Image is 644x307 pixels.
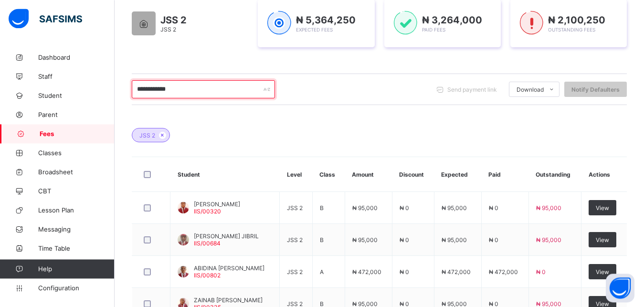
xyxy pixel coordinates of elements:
th: Actions [581,157,627,192]
span: ₦ 472,000 [442,268,471,275]
span: ₦ 0 [489,204,498,212]
div: Tuition Fee [54,150,346,157]
span: ₦ 95,000 [352,204,378,212]
span: [PERSON_NAME] JIBRIL [194,233,259,240]
span: Broadsheet [38,168,115,176]
span: ₦ 10,000 [346,191,370,198]
th: Class [312,157,345,192]
span: B [320,204,324,212]
span: ₦ 0.00 [390,216,407,222]
span: ₦ 2,000 [576,175,597,181]
span: Messaging [38,225,115,233]
th: Amount [345,157,392,192]
span: Classes [38,149,115,157]
span: ₦ 0 [400,204,409,212]
span: Configuration [38,284,114,292]
span: BANK DEPOSIT [390,293,429,299]
span: ₦ 2,100,250 [548,14,605,26]
span: ₦ 2,000 [576,167,597,173]
span: Download [517,86,544,93]
span: ₦ 472,000 [489,268,518,275]
span: ₦ 0 [400,236,409,243]
th: Student [170,157,280,192]
span: [DATE]-[DATE] / First Term [22,98,88,105]
span: View [596,268,609,275]
td: 1 [454,166,495,174]
span: Time Table [38,244,115,252]
span: Staff [38,73,115,80]
span: IIS/00320 [194,208,221,215]
div: P.T.A [54,167,346,173]
button: Open asap [606,274,634,302]
span: JSS 2 [139,132,155,139]
img: receipt.26f346b57495a98c98ef9b0bc63aa4d8.svg [310,15,340,27]
span: Send payment link [447,86,497,93]
span: Download receipt [578,89,623,96]
img: outstanding-1.146d663e52f09953f639664a84e30106.svg [520,11,543,35]
div: Text Books [54,183,346,190]
span: ₦ 3,264,000 [422,14,482,26]
span: ₦ 95,000 [536,204,561,212]
span: ₦ 8,500 [576,159,597,165]
td: 1 [454,191,495,199]
span: [DATE] [390,281,406,287]
span: Payment Date [18,281,54,287]
div: [DEMOGRAPHIC_DATA] Fee [54,191,346,198]
span: B [320,236,324,243]
span: IIS/00802 [194,272,221,279]
span: Previously Paid Amount [18,240,80,246]
img: IMAN INTERNATIONAL SCHOOL [313,32,337,55]
span: ₦ 18,000 [346,183,370,190]
span: TOTAL EXPECTED [18,228,65,234]
th: Level [280,157,313,192]
span: ₦ 95,000 [536,236,561,243]
span: ₦ 0 [400,268,409,275]
span: ₦ 67,500 [346,150,370,157]
div: Utility/Exam [54,159,346,165]
th: qty [454,143,495,150]
span: JSS 2 [287,236,303,243]
span: ₦ 5,364,250 [296,14,356,26]
span: ₦ 2,000 [346,175,367,181]
span: ₦ 67,500 [573,150,597,157]
span: JSS 2 [160,14,187,26]
span: ₦ 95,000 [352,236,378,243]
span: Lesson Plan [38,206,115,214]
th: Outstanding [528,157,581,192]
th: unit price [346,143,454,150]
span: Notify Defaulters [571,86,620,93]
td: 1 [454,174,495,182]
span: ZAINAB [PERSON_NAME] [194,296,263,304]
span: [PERSON_NAME] [194,201,240,208]
span: ₦ 0.00 [390,240,407,246]
span: Expected Fees [296,27,333,32]
span: JSS 2 [160,26,176,33]
span: ₦ 10,000 [573,191,597,198]
span: CBT [38,187,115,195]
img: expected-1.03dd87d44185fb6c27cc9b2570c10499.svg [267,11,291,35]
span: ₦ 0 [536,268,546,275]
span: Amount Paid [18,252,52,258]
span: ₦ 108,000.00 [390,228,425,234]
td: 1 [454,158,495,166]
img: safsims [9,9,82,29]
span: Paid Fees [422,27,445,32]
span: Fees [40,130,115,138]
th: amount [495,143,597,150]
th: item [53,143,346,150]
th: Discount [392,157,434,192]
th: Expected [434,157,481,192]
span: Parent [38,111,115,118]
span: ₦ 0 [489,236,498,243]
td: 1 [454,182,495,191]
span: A [320,268,324,275]
span: [PERSON_NAME] [22,110,628,116]
th: Paid [481,157,528,192]
td: 1 [454,150,495,158]
span: Discount [18,216,41,222]
span: Outstanding Fees [548,27,595,32]
span: IIS/00684 [194,240,221,247]
span: ₦ 8,500 [346,159,367,165]
span: ₦ 95,000 [442,236,467,243]
span: JSS 2 [287,268,303,275]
